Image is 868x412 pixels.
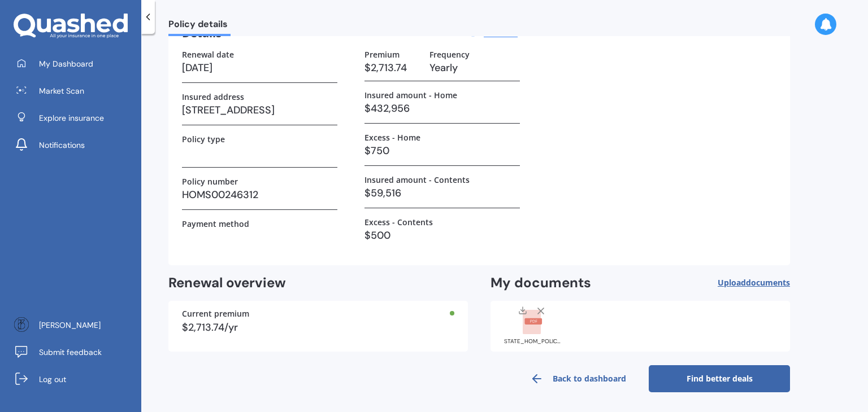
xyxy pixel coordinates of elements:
span: Upload [718,278,790,287]
div: STATE_HOM_POLICY_SCHEDULE_HOMS00246312_20250617223311893.pdf [504,339,561,344]
a: Submit feedback [8,341,141,363]
h3: $59,516 [364,185,520,201]
h2: Renewal overview [168,274,468,292]
label: Frequency [429,50,470,59]
label: Policy number [182,177,238,186]
label: Insured address [182,92,244,102]
span: My Dashboard [39,58,93,69]
a: Log out [8,368,141,391]
label: Insured amount - Contents [364,175,470,185]
label: Excess - Home [364,133,420,142]
span: Explore insurance [39,112,104,124]
span: [PERSON_NAME] [39,319,101,331]
a: My Dashboard [8,52,141,75]
label: Payment method [182,219,249,229]
h3: $500 [364,227,520,244]
h3: $432,956 [364,100,520,117]
label: Insured amount - Home [364,90,457,100]
a: Find better deals [649,365,790,392]
label: Premium [364,50,400,59]
a: Notifications [8,134,141,156]
div: Current premium [182,310,454,318]
span: Submit feedback [39,347,102,358]
h3: HOMS00246312 [182,186,337,203]
a: [PERSON_NAME] [8,314,141,336]
label: Renewal date [182,50,234,59]
button: Uploaddocuments [718,274,790,292]
span: Market Scan [39,85,84,97]
a: Explore insurance [8,107,141,129]
h3: [DATE] [182,59,337,76]
h3: Details [182,26,222,41]
h3: $750 [364,142,520,159]
a: Market Scan [8,80,141,102]
img: ACg8ocLd5R0Q5mYvAtvn6CKqkWMUKTU6FgN5gIiGq6traVQhPQHbiKU6=s96-c [13,316,30,333]
span: documents [746,277,790,288]
h3: $2,713.74 [364,59,420,76]
a: Back to dashboard [507,365,649,392]
h3: [STREET_ADDRESS] [182,102,337,119]
h3: Yearly [429,59,520,76]
span: Policy details [168,19,231,34]
div: $2,713.74/yr [182,322,454,332]
label: Policy type [182,134,225,144]
span: Notifications [39,139,85,151]
h2: My documents [491,274,591,292]
label: Excess - Contents [364,217,433,227]
span: Log out [39,374,66,385]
